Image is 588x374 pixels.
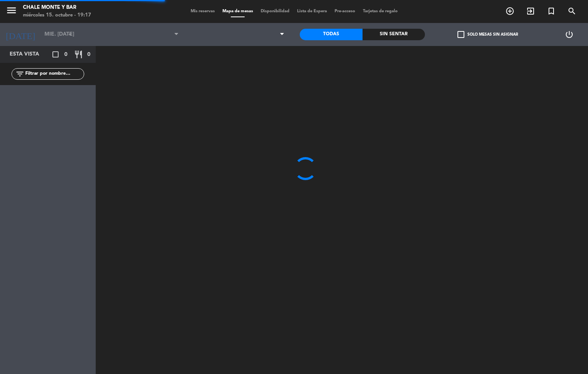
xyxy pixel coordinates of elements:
i: power_settings_new [565,30,574,39]
i: search [567,7,577,16]
span: Pre-acceso [331,9,359,13]
i: restaurant [74,50,83,59]
i: add_circle_outline [505,7,514,16]
button: menu [6,5,17,19]
div: Chale Monte y Bar [23,4,91,11]
i: exit_to_app [526,7,535,16]
input: Filtrar por nombre... [24,70,84,78]
i: turned_in_not [547,7,556,16]
label: Solo mesas sin asignar [457,31,518,38]
span: check_box_outline_blank [457,31,464,38]
i: filter_list [15,69,24,79]
div: Sin sentar [363,29,425,40]
div: miércoles 15. octubre - 19:17 [23,11,91,19]
span: Lista de Espera [293,9,331,13]
span: Tarjetas de regalo [359,9,402,13]
span: Disponibilidad [257,9,293,13]
i: menu [6,5,17,16]
div: Todas [300,29,363,40]
i: crop_square [51,50,60,59]
div: Esta vista [4,50,55,59]
span: 0 [87,50,90,59]
span: Mis reservas [187,9,219,13]
span: Mapa de mesas [219,9,257,13]
span: 0 [64,50,67,59]
i: arrow_drop_down [65,30,75,39]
